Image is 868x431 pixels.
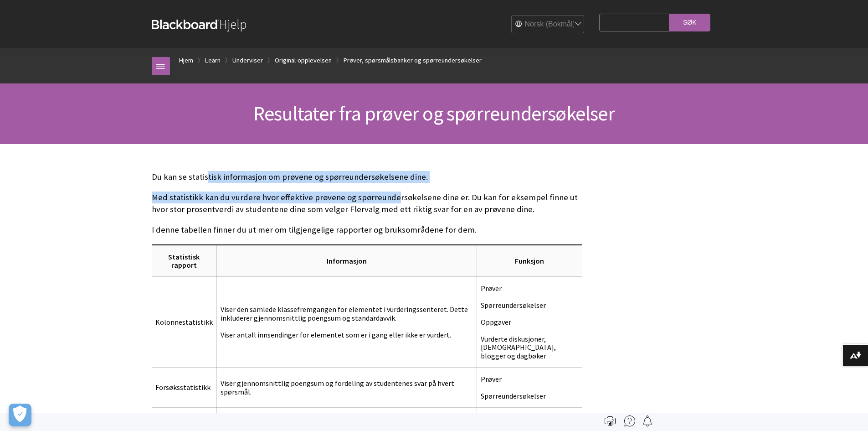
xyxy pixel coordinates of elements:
p: I denne tabellen finner du ut mer om tilgjengelige rapporter og bruksområdene for dem. [152,224,582,236]
td: Prøver Spørreundersøkelser [477,367,582,407]
img: Follow this page [642,415,653,426]
a: Prøver, spørsmålsbanker og spørreundersøkelser [344,55,482,66]
input: Søk [669,14,710,31]
a: BlackboardHjelp [152,16,247,32]
button: Open Preferences [9,404,31,426]
a: Hjem [179,55,193,66]
td: Prøver Spørreundersøkelser Oppgaver Vurderte diskusjoner, [DEMOGRAPHIC_DATA], blogger og dagbøker [477,277,582,368]
td: Viser gjennomsnittlig poengsum og fordeling av studentenes svar på hvert spørsmål. [216,367,477,407]
th: Funksjon [477,245,582,277]
th: Informasjon [216,245,477,277]
strong: Blackboard [152,20,219,29]
th: Statistisk rapport [152,245,217,277]
td: Kolonnestatistikk [152,277,217,368]
a: Learn [205,55,221,66]
p: Du kan se statistisk informasjon om prøvene og spørreundersøkelsene dine. [152,171,582,183]
select: Site Language Selector [512,16,585,34]
a: Original-opplevelsen [275,55,332,66]
td: Viser den samlede klassefremgangen for elementet i vurderingssenteret. Dette inkluderer gjennomsn... [216,277,477,368]
img: More help [624,415,635,426]
p: Med statistikk kan du vurdere hvor effektive prøvene og spørreundersøkelsene dine er. Du kan for ... [152,192,582,215]
span: Resultater fra prøver og spørreundersøkelser [253,101,615,126]
a: Underviser [232,55,263,66]
img: Print [605,415,616,426]
td: Forsøksstatistikk [152,367,217,407]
